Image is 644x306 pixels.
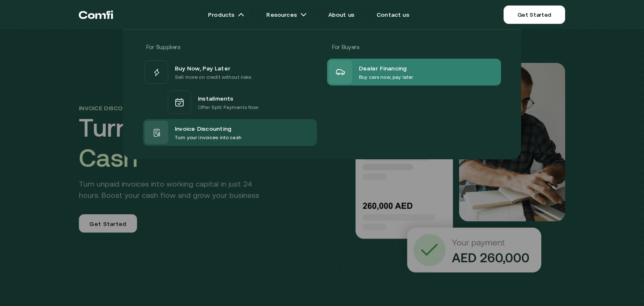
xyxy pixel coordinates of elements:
span: For Suppliers [146,44,180,50]
span: For Buyers [332,44,359,50]
span: Buy Now, Pay Later [175,63,230,73]
a: Return to the top of the Comfi home page [79,2,113,27]
a: Invoice DiscountingTurn your invoices into cash [143,119,317,146]
a: InstallmentsOffer Split Payments Now [143,86,317,119]
img: arrow icons [238,11,244,18]
img: arrow icons [300,11,306,18]
p: Buy cars now, pay later [359,73,413,81]
a: Buy Now, Pay LaterSell more on credit without risks [143,59,317,86]
span: Installments [198,93,234,103]
a: Resourcesarrow icons [256,6,317,23]
p: Sell more on credit without risks [175,73,252,81]
span: Dealer Financing [359,63,407,73]
span: Invoice Discounting [175,123,231,133]
a: Dealer FinancingBuy cars now, pay later [327,59,501,86]
p: Turn your invoices into cash [175,133,241,142]
a: Productsarrow icons [198,6,254,23]
a: About us [318,6,364,23]
a: Contact us [366,6,419,23]
a: Get Started [504,5,565,24]
p: Offer Split Payments Now [198,103,258,112]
